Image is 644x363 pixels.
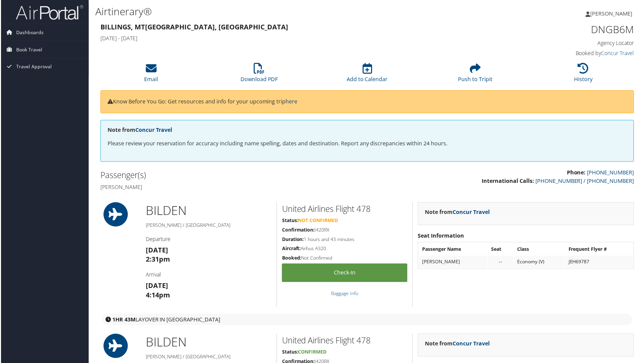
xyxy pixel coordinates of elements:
th: Seat [488,244,514,256]
div: layover in [GEOGRAPHIC_DATA] [101,315,633,326]
a: Concur Travel [602,50,635,57]
h4: Arrival [145,272,271,279]
a: Push to Tripit [458,67,493,83]
a: Concur Travel [453,341,490,348]
h1: DNGB6M [509,22,635,37]
th: Frequent Flyer # [566,244,634,256]
p: Know Before You Go: Get resources and info for your upcoming trip [107,98,628,106]
strong: 4:14pm [145,291,169,300]
h1: BIL DEN [145,203,271,220]
a: Check-in [282,264,408,283]
strong: International Calls: [482,178,535,185]
strong: Booked: [282,255,301,262]
span: Not Confirmed [298,218,338,224]
a: Baggage Info [331,291,358,297]
h2: United Airlines Flight 478 [282,204,408,215]
strong: Phone: [568,169,586,177]
strong: [DATE] [145,282,167,291]
h5: Airbus A320 [282,246,408,252]
h5: 1 hours and 43 minutes [282,237,408,243]
a: [PERSON_NAME] [586,3,640,24]
strong: Aircraft: [282,246,301,252]
td: [PERSON_NAME] [419,257,488,269]
img: airportal-logo.png [15,4,83,20]
a: Email [144,67,158,83]
th: Passenger Name [419,244,488,256]
td: Economy (V) [514,257,565,269]
h4: [PERSON_NAME] [100,184,362,191]
span: Book Travel [15,41,41,58]
strong: Seat Information [418,233,464,240]
h2: United Airlines Flight 478 [282,336,408,347]
span: Confirmed [298,349,326,356]
strong: Confirmation: [282,227,315,234]
strong: Duration: [282,237,304,243]
h4: Agency Locator [509,39,635,47]
h1: Airtinerary® [95,4,458,19]
h5: [PERSON_NAME] / [GEOGRAPHIC_DATA] [145,354,271,361]
strong: Note from [107,126,172,134]
h4: Booked by [509,50,635,57]
strong: Status: [282,218,298,224]
a: Concur Travel [135,126,172,134]
h5: [PERSON_NAME] / [GEOGRAPHIC_DATA] [145,222,271,229]
a: Add to Calendar [347,67,388,83]
a: Concur Travel [453,209,490,216]
a: [PHONE_NUMBER] / [PHONE_NUMBER] [536,178,635,185]
a: History [575,67,593,83]
strong: Note from [425,209,490,216]
div: -- [492,260,510,266]
h4: Departure [145,236,271,243]
a: [PHONE_NUMBER] [588,169,635,177]
p: Please review your reservation for accuracy including name spelling, dates and destination. Repor... [107,140,628,148]
a: here [285,98,297,105]
td: JEH69787 [566,257,634,269]
h5: I420RX [282,227,408,234]
span: Dashboards [15,24,43,41]
h4: [DATE] - [DATE] [100,34,499,42]
span: Travel Approval [15,58,51,75]
h2: Passenger(s) [100,170,362,181]
strong: [DATE] [145,246,167,255]
strong: Note from [425,341,490,348]
span: [PERSON_NAME] [591,10,633,17]
th: Class [514,244,565,256]
strong: Billings, MT [GEOGRAPHIC_DATA], [GEOGRAPHIC_DATA] [100,22,288,31]
strong: 1HR 43M [112,317,135,324]
h1: BIL DEN [145,335,271,352]
h5: Not Confirmed [282,255,408,262]
strong: 2:31pm [145,256,169,265]
strong: Status: [282,349,298,356]
a: Download PDF [240,67,278,83]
